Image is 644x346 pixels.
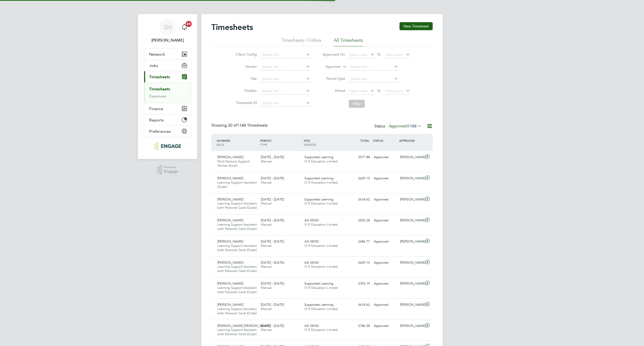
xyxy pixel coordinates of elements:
[260,88,310,95] input: Search for...
[149,75,170,79] span: Timesheets
[261,159,272,163] span: Manual
[234,64,257,69] label: Vendor
[149,52,165,57] span: Network
[149,129,171,134] span: Preferences
[228,123,237,128] span: 30 of
[261,264,272,269] span: Manual
[211,123,269,128] div: Showing
[398,322,424,330] div: [PERSON_NAME]
[260,100,310,107] input: Search for...
[304,201,338,205] span: O R Education Limited
[376,87,382,94] span: To
[144,60,191,71] button: Jobs
[304,264,338,269] span: O R Education Limited
[260,143,267,147] span: TYPE
[389,124,422,129] label: Approved
[149,118,164,122] span: Reports
[334,37,363,46] li: All Timesheets
[154,142,181,150] img: axcis-logo-retina.png
[261,239,284,244] span: [DATE] - [DATE]
[398,301,424,309] div: [PERSON_NAME]
[179,19,189,35] a: 20
[261,218,284,222] span: [DATE] - [DATE]
[217,180,257,189] span: Learning Support Assistant (Outer)
[304,281,333,286] span: Supported Learning
[346,322,372,330] div: £786.38
[217,239,243,244] span: [PERSON_NAME]
[261,302,284,307] span: [DATE] - [DATE]
[372,153,398,161] div: Approved
[372,195,398,204] div: Approved
[144,49,191,60] button: Network
[346,174,372,183] div: £629.10
[346,259,372,267] div: £629.10
[374,123,423,130] div: Status
[385,52,403,57] span: Select date
[217,281,243,286] span: [PERSON_NAME]
[398,136,424,145] div: APPROVER
[304,159,338,163] span: O R Education Limited
[261,260,284,265] span: [DATE] - [DATE]
[318,64,341,69] label: Approver
[372,237,398,246] div: Approved
[144,142,191,150] a: Go to home page
[346,216,372,225] div: £503.28
[260,63,310,71] input: Search for...
[217,155,243,159] span: [PERSON_NAME]
[398,216,424,225] div: [PERSON_NAME]
[259,136,302,149] div: PERIOD
[372,259,398,267] div: Approved
[376,51,382,58] span: To
[398,153,424,161] div: [PERSON_NAME]
[304,176,333,180] span: Supported Learning
[408,124,417,129] span: 1188
[164,165,178,169] span: Powered by
[144,126,191,137] button: Preferences
[144,71,191,82] button: Timesheets
[261,201,272,205] span: Manual
[217,244,257,252] span: Learning Support Assistant (with Personal Care) (Outer)
[261,244,272,248] span: Manual
[217,264,257,273] span: Learning Support Assistant (with Personal Care) (Outer)
[228,123,268,128] span: 1188 Timesheets
[261,324,284,328] span: [DATE] - [DATE]
[217,328,257,336] span: Learning Support Assistant (with Personal Care) (Outer)
[304,218,319,222] span: AG SEND
[304,260,319,265] span: AG SEND
[304,155,333,159] span: Supported Learning
[260,76,310,83] input: Search for...
[372,301,398,309] div: Approved
[149,106,163,111] span: Finance
[349,76,398,83] input: Select one
[261,281,284,286] span: [DATE] - [DATE]
[261,180,272,185] span: Manual
[217,222,257,231] span: Learning Support Assistant (with Personal Care) (Outer)
[217,324,270,328] span: [PERSON_NAME] [PERSON_NAME]
[304,286,338,290] span: O R Education Limited
[304,222,338,227] span: O R Education Limited
[385,89,403,93] span: Select date
[144,19,191,43] a: SH[PERSON_NAME]
[234,52,257,57] label: Client Config
[372,280,398,288] div: Approved
[215,136,259,149] div: WORKER
[271,139,272,143] span: /
[304,307,338,311] span: O R Education Limited
[157,165,178,175] a: Powered byEngage
[261,307,272,311] span: Manual
[144,82,191,103] div: Timesheets
[144,114,191,125] button: Reports
[346,153,372,161] div: £577.88
[144,103,191,114] button: Finance
[261,222,272,227] span: Manual
[302,136,346,149] div: SITE
[217,260,247,265] span: [PERSON_NAME]…
[164,24,172,30] span: SH
[310,139,311,143] span: /
[372,174,398,183] div: Approved
[261,197,284,201] span: [DATE] - [DATE]
[346,301,372,309] div: £618.62
[349,52,368,57] span: Select date
[217,143,224,147] span: ROLE
[304,197,333,201] span: Supported Learning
